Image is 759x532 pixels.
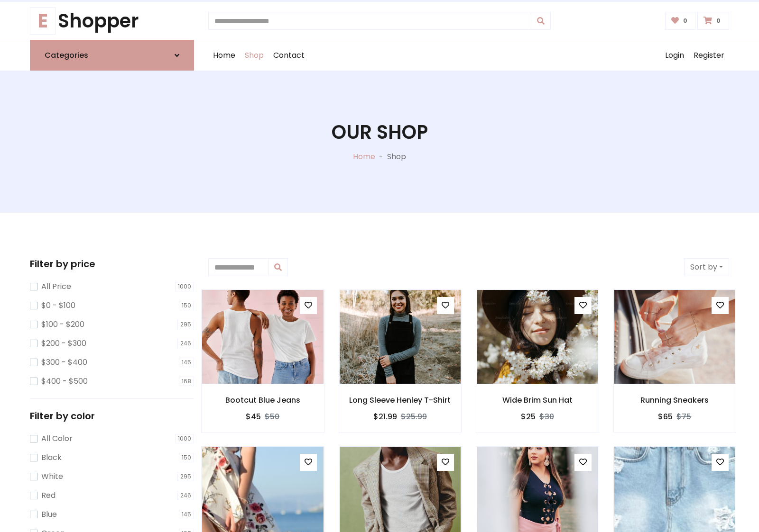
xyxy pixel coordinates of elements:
h5: Filter by color [30,410,194,422]
label: $100 - $200 [41,319,84,330]
span: 150 [179,453,194,462]
a: Contact [268,40,309,71]
label: White [41,471,63,482]
h6: $65 [658,412,673,421]
a: Shop [240,40,268,71]
a: Login [660,40,689,71]
span: 295 [177,320,194,329]
span: 168 [179,377,194,386]
label: $400 - $500 [41,376,88,387]
a: EShopper [30,9,194,32]
h1: Shopper [30,9,194,32]
del: $30 [539,411,554,422]
span: 145 [179,510,194,519]
a: Home [353,151,375,162]
del: $25.99 [401,411,427,422]
span: 1000 [175,434,194,443]
a: 0 [697,12,729,30]
h6: Wide Brim Sun Hat [476,396,599,405]
label: $300 - $400 [41,357,87,368]
a: Register [689,40,729,71]
h6: Long Sleeve Henley T-Shirt [339,396,462,405]
label: All Price [41,281,71,292]
a: Categories [30,40,194,71]
span: 150 [179,301,194,310]
span: 246 [177,491,194,500]
h1: Our Shop [332,121,428,144]
label: Blue [41,509,57,520]
p: - [375,151,387,162]
del: $50 [265,411,279,422]
h6: $25 [521,412,536,421]
h6: Running Sneakers [614,396,736,405]
span: 246 [177,339,194,348]
p: Shop [387,151,406,162]
button: Sort by [684,258,729,276]
span: 1000 [175,282,194,291]
span: E [30,7,56,35]
h6: Categories [45,51,88,60]
h6: $21.99 [373,412,397,421]
span: 145 [179,358,194,367]
label: $0 - $100 [41,300,75,311]
a: Home [208,40,240,71]
label: $200 - $300 [41,338,86,349]
label: Black [41,452,62,463]
del: $75 [676,411,691,422]
label: Red [41,490,56,501]
span: 0 [714,17,723,25]
label: All Color [41,433,73,444]
h6: Bootcut Blue Jeans [202,396,324,405]
h5: Filter by price [30,258,194,270]
a: 0 [665,12,696,30]
span: 0 [681,17,690,25]
span: 295 [177,472,194,481]
h6: $45 [246,412,261,421]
